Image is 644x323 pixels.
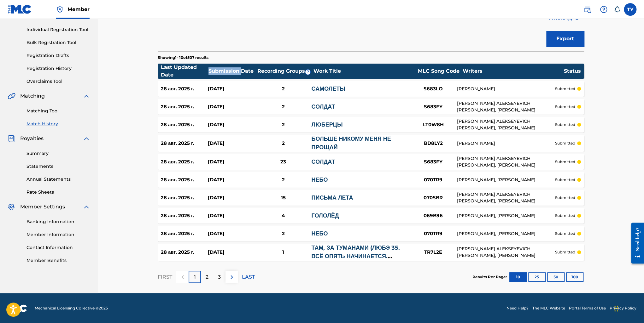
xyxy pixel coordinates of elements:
[26,150,90,157] a: Summary
[255,249,311,256] div: 1
[614,299,618,318] div: Перетащить
[26,163,90,170] a: Statements
[26,26,90,33] a: Individual Registration Tool
[410,140,457,147] div: BD8LY2
[8,5,32,14] img: MLC Logo
[255,103,311,110] div: 2
[612,293,644,323] iframe: Chat Widget
[255,85,311,93] div: 2
[311,212,339,219] a: ГОЛОЛЁД
[208,121,255,128] div: [DATE]
[208,103,255,110] div: [DATE]
[161,64,208,79] div: Last Updated Date
[218,273,221,281] p: 3
[255,121,311,128] div: 2
[457,191,555,204] div: [PERSON_NAME] ALEKSEYEVICH [PERSON_NAME], [PERSON_NAME]
[208,212,255,219] div: [DATE]
[161,176,208,184] div: 28 авг. 2025 г.
[20,92,45,100] span: Matching
[457,230,555,237] div: [PERSON_NAME], [PERSON_NAME]
[555,86,575,92] p: submitted
[457,155,555,168] div: [PERSON_NAME] ALEKSEYEVICH [PERSON_NAME], [PERSON_NAME]
[83,203,90,211] img: expand
[26,65,90,72] a: Registration History
[612,293,644,323] div: Виджет чата
[26,231,90,238] a: Member Information
[26,176,90,183] a: Annual Statements
[206,273,208,281] p: 2
[208,140,255,147] div: [DATE]
[311,244,400,268] a: ТАМ, ЗА ТУМАНАМИ (ЛЮБЭ 35. ВСЁ ОПЯТЬ НАЧИНАЕТСЯ. ТРИБЬЮТ)
[208,249,255,256] div: [DATE]
[555,177,575,183] p: submitted
[161,249,208,256] div: 28 авг. 2025 г.
[256,67,313,75] div: Recording Groups
[161,103,208,110] div: 28 авг. 2025 г.
[255,176,311,184] div: 2
[555,159,575,165] p: submitted
[415,67,462,75] div: MLC Song Code
[20,203,65,211] span: Member Settings
[83,92,90,100] img: expand
[311,103,335,110] a: СОЛДАТ
[311,135,391,151] a: БОЛЬШЕ НИКОМУ МЕНЯ НЕ ПРОЩАЙ
[555,140,575,146] p: submitted
[555,213,575,218] p: submitted
[208,176,255,184] div: [DATE]
[83,135,90,142] img: expand
[583,6,591,13] img: search
[8,135,15,142] img: Royalties
[161,140,208,147] div: 28 авг. 2025 г.
[410,249,457,256] div: TR7L2E
[161,230,208,237] div: 28 авг. 2025 г.
[67,6,90,13] span: Member
[624,3,636,16] div: User Menu
[410,230,457,237] div: 070TR9
[26,39,90,46] a: Bulk Registration Tool
[555,104,575,110] p: submitted
[26,78,90,85] a: Overclaims Tool
[26,108,90,114] a: Matching Tool
[8,92,15,100] img: Matching
[311,158,335,165] a: СОЛДАТ
[610,305,636,311] a: Privacy Policy
[410,85,457,93] div: S683LO
[26,121,90,127] a: Match History
[255,194,311,201] div: 15
[566,272,583,282] button: 100
[410,158,457,166] div: S683FY
[311,194,353,201] a: ПИСЬМА ЛЕТА
[581,3,594,16] a: Public Search
[8,203,15,211] img: Member Settings
[161,158,208,166] div: 28 авг. 2025 г.
[228,273,236,281] img: right
[161,194,208,201] div: 28 авг. 2025 г.
[564,67,581,75] div: Status
[472,274,508,280] p: Results Per Page:
[463,67,564,75] div: Writers
[311,176,328,183] a: НЕБО
[311,230,328,237] a: НЕБО
[305,70,310,75] span: ?
[597,3,610,16] div: Help
[457,140,555,147] div: [PERSON_NAME]
[457,212,555,219] div: [PERSON_NAME], [PERSON_NAME]
[255,230,311,237] div: 2
[410,176,457,184] div: 070TR9
[194,273,196,281] p: 1
[569,305,606,311] a: Portal Terms of Use
[255,158,311,166] div: 23
[311,85,345,92] a: САМОЛЁТЫ
[547,272,565,282] button: 50
[208,230,255,237] div: [DATE]
[208,67,256,75] div: Submission Date
[208,194,255,201] div: [DATE]
[35,305,108,311] span: Mechanical Licensing Collective © 2025
[161,212,208,219] div: 28 авг. 2025 г.
[158,273,172,281] p: FIRST
[457,118,555,131] div: [PERSON_NAME] ALEKSEYEVICH [PERSON_NAME], [PERSON_NAME]
[208,158,255,166] div: [DATE]
[313,67,414,75] div: Work Title
[509,272,527,282] button: 10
